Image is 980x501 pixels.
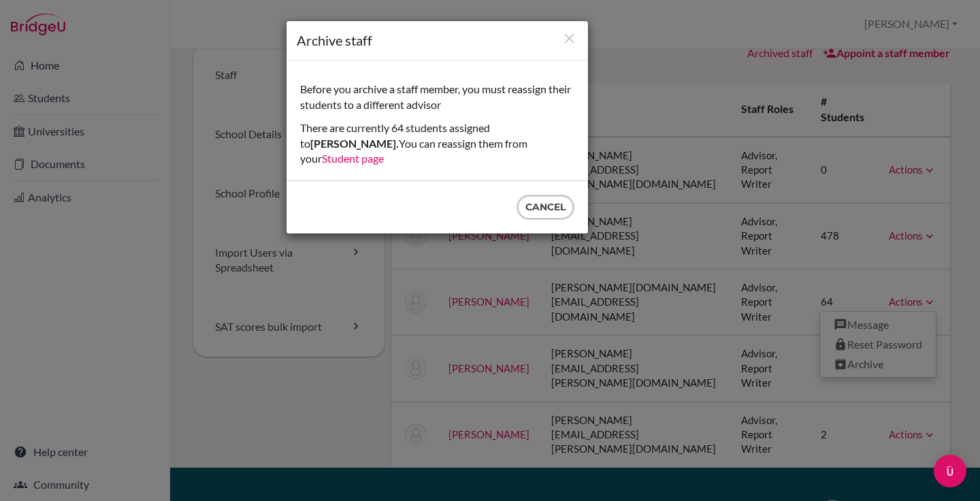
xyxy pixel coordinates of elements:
[934,455,966,487] div: Open Intercom Messenger
[517,195,574,220] button: Cancel
[297,31,578,50] h1: Archive staff
[287,61,588,180] div: Before you archive a staff member, you must reassign their students to a different advisor There ...
[322,152,384,165] a: Student page
[310,137,399,150] strong: [PERSON_NAME].
[561,30,578,48] button: Close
